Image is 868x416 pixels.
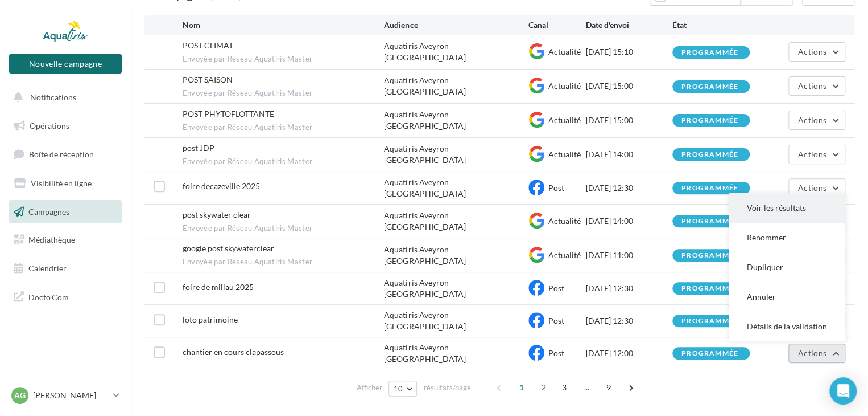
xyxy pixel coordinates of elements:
div: [DATE] 15:10 [586,46,672,58]
div: programmée [681,151,738,158]
span: Actions [798,115,826,125]
div: Date d'envoi [586,19,672,31]
div: programmée [681,285,738,292]
span: Actions [798,149,826,159]
div: [DATE] 12:30 [586,182,672,194]
div: [DATE] 14:00 [586,149,672,160]
span: foire de millau 2025 [183,282,254,292]
span: Envoyée par Réseau Aquatiris Master [183,223,385,234]
span: Actions [798,47,826,56]
span: google post skywaterclear [183,243,274,253]
span: Post [548,316,564,325]
button: Annuler [729,282,845,312]
div: Audience [384,19,528,31]
span: Envoyée par Réseau Aquatiris Master [183,257,385,267]
div: programmée [681,49,738,56]
div: Nom [183,19,385,31]
span: POST CLIMAT [183,40,233,50]
div: Aquatiris Aveyron [GEOGRAPHIC_DATA] [384,309,528,332]
span: résultats/page [423,382,470,393]
div: [DATE] 12:00 [586,348,672,359]
div: Canal [528,19,586,31]
span: Post [548,348,564,358]
span: Docto'Com [28,289,69,304]
div: Aquatiris Aveyron [GEOGRAPHIC_DATA] [384,277,528,300]
a: Opérations [7,114,124,138]
button: Dupliquer [729,252,845,282]
span: Actualité [548,216,581,226]
p: [PERSON_NAME] [33,390,109,401]
span: POST SAISON [183,75,233,84]
span: Actualité [548,81,581,91]
button: Nouvelle campagne [9,54,122,74]
span: 9 [600,378,618,397]
button: Actions [788,111,845,130]
div: programmée [681,350,738,357]
span: Envoyée par Réseau Aquatiris Master [183,54,385,64]
div: programmée [681,185,738,192]
span: Campagnes [28,206,69,216]
span: loto patrimoine [183,315,238,324]
span: Opérations [30,121,69,130]
div: [DATE] 12:30 [586,315,672,327]
span: Boîte de réception [29,149,94,159]
div: Aquatiris Aveyron [GEOGRAPHIC_DATA] [384,177,528,199]
div: Aquatiris Aveyron [GEOGRAPHIC_DATA] [384,244,528,267]
button: Voir les résultats [729,193,845,223]
span: POST PHYTOFLOTTANTE [183,109,274,119]
span: Médiathèque [28,235,75,244]
div: Aquatiris Aveyron [GEOGRAPHIC_DATA] [384,109,528,132]
span: Actualité [548,115,581,125]
button: 10 [388,381,418,397]
span: 3 [555,378,573,397]
span: Actualité [548,149,581,159]
span: Actions [798,348,826,358]
a: Calendrier [7,256,124,280]
button: Actions [788,42,845,62]
span: 1 [512,378,531,397]
button: Détails de la validation [729,312,845,341]
div: programmée [681,83,738,91]
button: Actions [788,76,845,96]
div: [DATE] 14:00 [586,215,672,227]
button: Actions [788,178,845,198]
div: [DATE] 15:00 [586,115,672,126]
div: [DATE] 11:00 [586,250,672,261]
div: Aquatiris Aveyron [GEOGRAPHIC_DATA] [384,342,528,365]
a: Boîte de réception [7,142,124,166]
div: Aquatiris Aveyron [GEOGRAPHIC_DATA] [384,40,528,63]
button: Actions [788,344,845,363]
span: post skywater clear [183,210,251,219]
span: Actualité [548,250,581,260]
span: AG [14,390,26,401]
button: Notifications [7,85,119,109]
div: programmée [681,218,738,225]
span: 2 [535,378,553,397]
div: Aquatiris Aveyron [GEOGRAPHIC_DATA] [384,143,528,166]
a: Médiathèque [7,228,124,252]
span: Actualité [548,47,581,56]
span: Envoyée par Réseau Aquatiris Master [183,123,385,133]
span: Envoyée par Réseau Aquatiris Master [183,157,385,167]
span: chantier en cours clapassous [183,347,284,357]
a: Visibilité en ligne [7,172,124,195]
span: post JDP [183,143,214,153]
div: [DATE] 12:30 [586,283,672,294]
a: AG [PERSON_NAME] [9,385,122,406]
span: Notifications [30,92,76,102]
span: Afficher [357,382,382,393]
span: Actions [798,183,826,193]
div: Aquatiris Aveyron [GEOGRAPHIC_DATA] [384,75,528,97]
div: [DATE] 15:00 [586,80,672,92]
button: Renommer [729,223,845,252]
span: Visibilité en ligne [31,178,92,188]
div: Aquatiris Aveyron [GEOGRAPHIC_DATA] [384,210,528,233]
a: Docto'Com [7,285,124,309]
span: Calendrier [28,263,67,273]
a: Campagnes [7,200,124,224]
div: programmée [681,317,738,325]
span: foire decazeville 2025 [183,181,260,191]
div: État [672,19,759,31]
div: programmée [681,117,738,124]
span: ... [577,378,596,397]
